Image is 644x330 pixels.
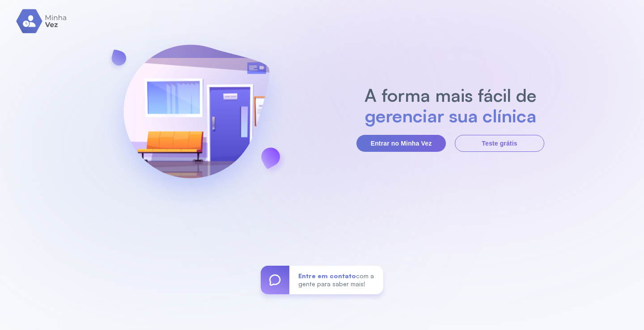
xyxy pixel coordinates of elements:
[261,266,383,294] a: Entre em contatocom a gente para saber mais!
[289,266,383,294] div: com a gente para saber mais!
[360,85,541,105] h2: A forma mais fácil de
[360,105,541,126] h2: gerenciar sua clínica
[298,272,356,280] span: Entre em contato
[16,9,68,33] img: logo.svg
[100,21,293,215] img: banner-login.svg
[455,135,544,152] button: Teste grátis
[356,135,446,152] button: Entrar no Minha Vez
